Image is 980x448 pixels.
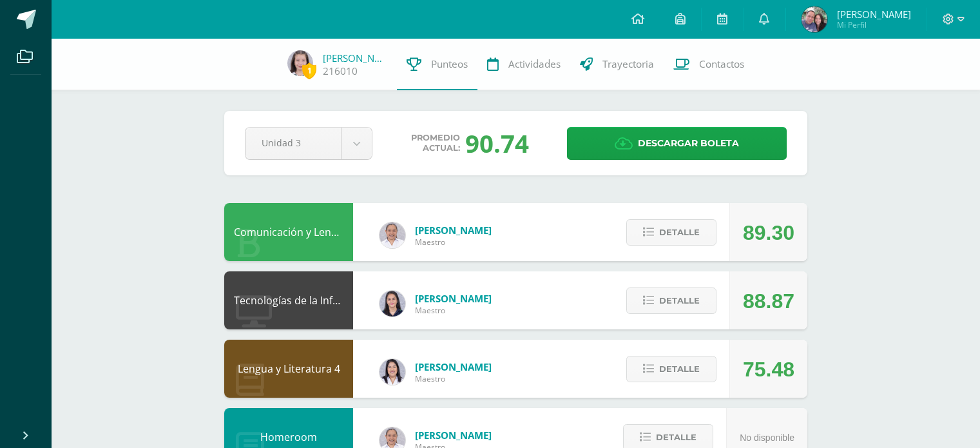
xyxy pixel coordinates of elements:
[415,373,492,384] span: Maestro
[659,289,700,313] span: Detalle
[415,305,492,316] span: Maestro
[380,222,405,248] img: 04fbc0eeb5f5f8cf55eb7ff53337e28b.png
[638,128,739,159] span: Descargar boleta
[245,128,372,159] a: Unidad 3
[415,360,492,373] span: [PERSON_NAME]
[262,128,325,158] span: Unidad 3
[323,64,358,78] a: 216010
[380,291,405,317] img: dbcf09110664cdb6f63fe058abfafc14.png
[567,127,787,160] a: Descargar boleta
[626,356,716,382] button: Detalle
[415,429,492,442] span: [PERSON_NAME]
[743,204,794,262] div: 89.30
[411,133,460,153] span: Promedio actual:
[743,272,794,330] div: 88.87
[570,39,664,90] a: Trayectoria
[508,57,561,71] span: Actividades
[743,340,794,398] div: 75.48
[802,6,827,32] img: b381bdac4676c95086dea37a46e4db4c.png
[397,39,477,90] a: Punteos
[224,340,353,398] div: Lengua y Literatura 4
[465,126,529,160] div: 90.74
[224,203,353,261] div: Comunicación y Lenguaje L3 Inglés 4
[415,224,492,237] span: [PERSON_NAME]
[837,8,911,21] span: [PERSON_NAME]
[415,237,492,248] span: Maestro
[626,219,716,246] button: Detalle
[740,433,794,443] span: No disponible
[664,39,754,90] a: Contactos
[837,19,911,30] span: Mi Perfil
[626,287,716,314] button: Detalle
[477,39,570,90] a: Actividades
[380,359,405,385] img: fd1196377973db38ffd7ffd912a4bf7e.png
[323,52,387,64] a: [PERSON_NAME]
[224,271,353,329] div: Tecnologías de la Información y la Comunicación 4
[659,357,700,381] span: Detalle
[302,63,316,79] span: 1
[431,57,468,71] span: Punteos
[699,57,744,71] span: Contactos
[415,292,492,305] span: [PERSON_NAME]
[287,50,313,76] img: 38194a3b192c087b813af4a54915f260.png
[659,220,700,244] span: Detalle
[602,57,654,71] span: Trayectoria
